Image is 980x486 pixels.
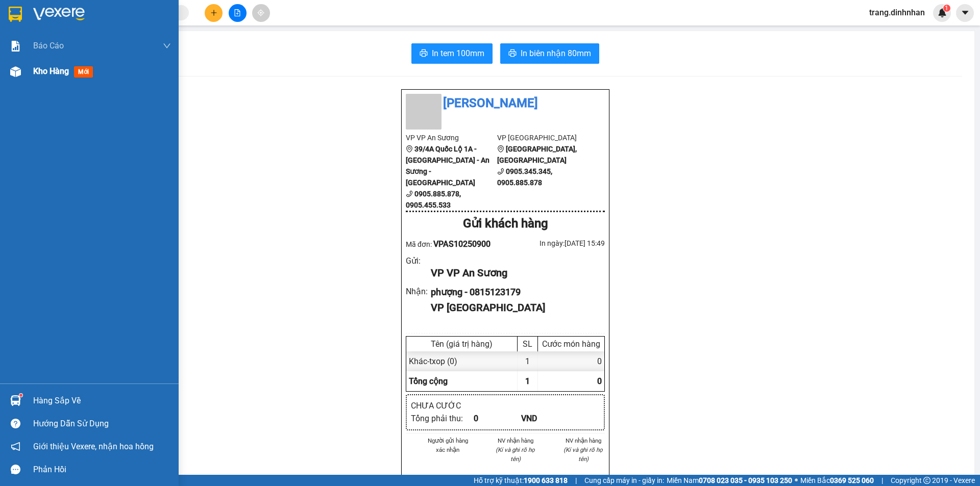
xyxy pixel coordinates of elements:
span: 1 [525,376,530,386]
li: NV nhận hàng [561,436,605,445]
li: Người gửi hàng xác nhận [426,436,470,454]
button: printerIn biên nhận 80mm [500,43,599,64]
div: SL [520,339,535,349]
sup: 1 [943,5,950,12]
b: 39/4A Quốc Lộ 1A - [GEOGRAPHIC_DATA] - An Sương - [GEOGRAPHIC_DATA] [5,56,68,120]
span: Giới thiệu Vexere, nhận hoa hồng [33,440,154,453]
div: VP [GEOGRAPHIC_DATA] [431,300,597,316]
span: 1 [945,5,948,12]
span: VPAS10250900 [433,239,491,249]
div: 0 [474,412,521,425]
img: warehouse-icon [10,395,21,406]
span: printer [420,49,428,59]
div: 0 [538,351,604,371]
strong: 1900 633 818 [524,476,568,484]
div: Nhận : [406,285,431,298]
span: trang.dinhnhan [861,6,933,19]
div: VP VP An Sương [431,265,597,281]
li: VP VP An Sương [5,43,70,55]
b: 0905.885.878, 0905.455.533 [406,190,461,209]
span: mới [74,66,93,78]
sup: 1 [19,394,22,397]
span: In biên nhận 80mm [521,47,591,60]
span: printer [508,49,517,59]
div: CHƯA CƯỚC [411,399,474,412]
button: file-add [229,4,247,22]
span: plus [210,9,217,16]
span: caret-down [961,8,970,17]
div: phượng - 0815123179 [431,285,597,299]
div: Gửi khách hàng [406,214,605,234]
img: logo-vxr [9,7,22,22]
div: VND [521,412,569,425]
strong: 0369 525 060 [830,476,874,484]
b: 0905.345.345, 0905.885.878 [497,167,552,187]
i: (Kí và ghi rõ họ tên) [496,446,535,463]
li: NV nhận hàng [494,436,537,445]
div: Mã đơn: [406,238,505,250]
div: Gửi : [406,254,431,267]
li: [PERSON_NAME] [406,94,605,113]
div: Cước món hàng [541,339,602,349]
span: environment [406,145,413,152]
span: In tem 100mm [432,47,484,60]
button: plus [205,4,223,22]
span: ⚪️ [795,478,798,482]
span: file-add [234,9,241,16]
img: icon-new-feature [938,8,947,17]
span: | [575,475,577,486]
div: Hướng dẫn sử dụng [33,416,171,431]
strong: 0708 023 035 - 0935 103 250 [699,476,792,484]
li: VP [GEOGRAPHIC_DATA] [70,43,136,77]
span: 0 [597,376,602,386]
button: caret-down [956,4,974,22]
li: VP VP An Sương [406,132,497,143]
li: VP [GEOGRAPHIC_DATA] [497,132,589,143]
span: notification [11,442,20,451]
span: Kho hàng [33,66,69,76]
b: 39/4A Quốc Lộ 1A - [GEOGRAPHIC_DATA] - An Sương - [GEOGRAPHIC_DATA] [406,145,489,187]
span: environment [5,57,12,64]
button: aim [252,4,270,22]
button: printerIn tem 100mm [411,43,493,64]
div: In ngày: [DATE] 15:49 [505,238,605,249]
span: Tổng cộng [409,376,448,386]
div: 1 [518,351,538,371]
span: copyright [923,477,930,484]
span: down [163,42,171,50]
img: solution-icon [10,41,21,52]
div: Tên (giá trị hàng) [409,339,514,349]
i: (Kí và ghi rõ họ tên) [563,446,603,463]
span: | [881,475,883,486]
span: Miền Nam [667,475,792,486]
span: Hỗ trợ kỹ thuật: [474,475,568,486]
img: warehouse-icon [10,66,21,77]
li: [PERSON_NAME] [5,5,148,24]
span: phone [406,190,413,197]
div: Hàng sắp về [33,393,171,408]
span: Báo cáo [33,39,64,52]
span: Cung cấp máy in - giấy in: [584,475,664,486]
div: Tổng phải thu : [411,412,474,425]
span: phone [497,168,504,175]
b: [GEOGRAPHIC_DATA], [GEOGRAPHIC_DATA] [497,145,577,164]
span: Miền Bắc [800,475,874,486]
span: environment [497,145,504,152]
div: Phản hồi [33,462,171,477]
span: message [11,465,20,474]
span: aim [257,9,264,16]
span: question-circle [11,419,20,428]
span: Khác - txop (0) [409,356,457,366]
